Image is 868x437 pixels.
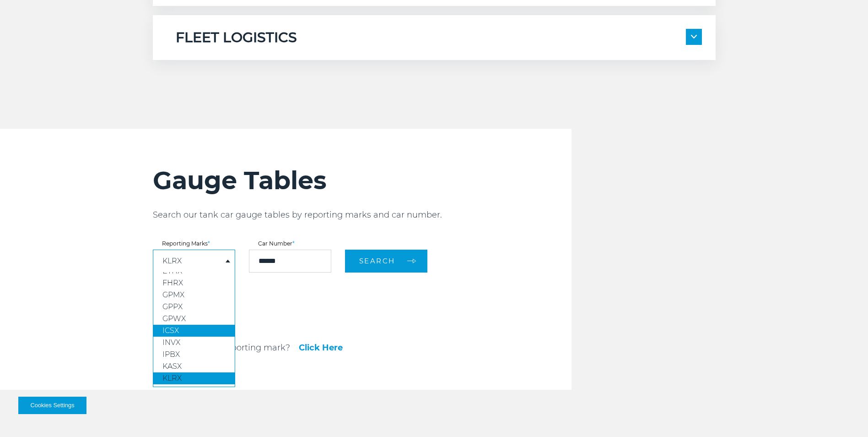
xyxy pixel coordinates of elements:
[153,277,235,289] a: FHRX
[153,301,235,313] a: GPPX
[345,250,427,273] button: Search arrow arrow
[153,337,235,349] a: INVX
[822,393,868,437] iframe: Chat Widget
[153,325,235,337] a: ICSX
[162,257,182,265] a: KLRX
[359,257,395,265] span: Search
[153,313,235,325] a: GPWX
[153,209,571,220] p: Search our tank car gauge tables by reporting marks and car number.
[162,314,186,323] span: GPWX
[162,350,180,359] span: IPBX
[249,241,331,246] label: Car Number
[162,386,184,394] span: KMEX
[153,289,235,301] a: GPMX
[153,349,235,361] a: IPBX
[153,241,235,246] label: Reporting Marks
[162,362,182,371] span: KASX
[162,302,183,311] span: GPPX
[162,374,182,382] span: KLRX
[162,290,184,299] span: GPMX
[153,372,235,384] a: KLRX
[162,326,179,335] span: ICSX
[153,384,235,396] a: KMEX
[176,29,297,46] h5: FLEET LOGISTICS
[153,361,235,372] a: KASX
[691,35,697,38] img: arrow
[18,397,86,414] button: Cookies Settings
[153,165,571,196] h2: Gauge Tables
[162,338,180,347] span: INVX
[299,344,343,352] a: Click Here
[162,279,183,287] span: FHRX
